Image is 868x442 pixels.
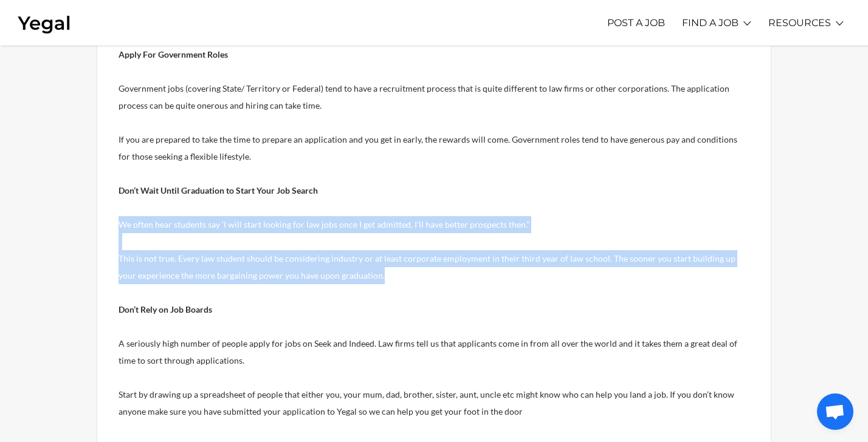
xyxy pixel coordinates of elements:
[119,219,529,229] span: We often hear students say ‘I will start looking for law jobs once I get admitted. I’ll have bett...
[119,338,737,365] span: A seriously high number of people apply for jobs on Seek and Indeed. Law firms tell us that appli...
[607,6,665,39] a: POST A JOB
[119,389,734,416] span: Start by drawing up a spreadsheet of people that either you, your mum, dad, brother, sister, aunt...
[119,304,212,314] b: Don’t Rely on Job Boards
[817,393,853,430] div: Open chat
[119,185,318,195] b: Don’t Wait Until Graduation to Start Your Job Search
[119,253,735,280] span: This is not true. Every law student should be considering industry or at least corporate employme...
[119,49,228,59] b: Apply For Government Roles
[119,83,729,110] span: Government jobs (covering State/ Territory or Federal) tend to have a recruitment process that is...
[119,134,737,161] span: If you are prepared to take the time to prepare an application and you get in early, the rewards ...
[768,6,831,39] a: RESOURCES
[682,6,739,39] a: FIND A JOB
